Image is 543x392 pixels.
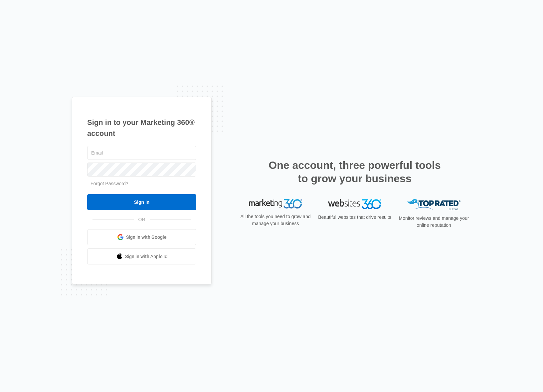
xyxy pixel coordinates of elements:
img: Websites 360 [328,199,381,209]
img: Marketing 360 [249,199,302,208]
h2: One account, three powerful tools to grow your business [267,159,443,185]
img: Top Rated Local [407,199,460,210]
span: Sign in with Apple Id [125,253,168,260]
a: Sign in with Google [87,229,196,245]
p: Beautiful websites that drive results [317,214,392,221]
input: Email [87,146,196,160]
span: Sign in with Google [126,234,167,241]
p: Monitor reviews and manage your online reputation [397,215,471,229]
p: All the tools you need to grow and manage your business [238,213,313,227]
h1: Sign in to your Marketing 360® account [87,117,196,139]
input: Sign In [87,194,196,210]
a: Forgot Password? [90,181,128,186]
span: OR [134,216,150,223]
a: Sign in with Apple Id [87,248,196,264]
